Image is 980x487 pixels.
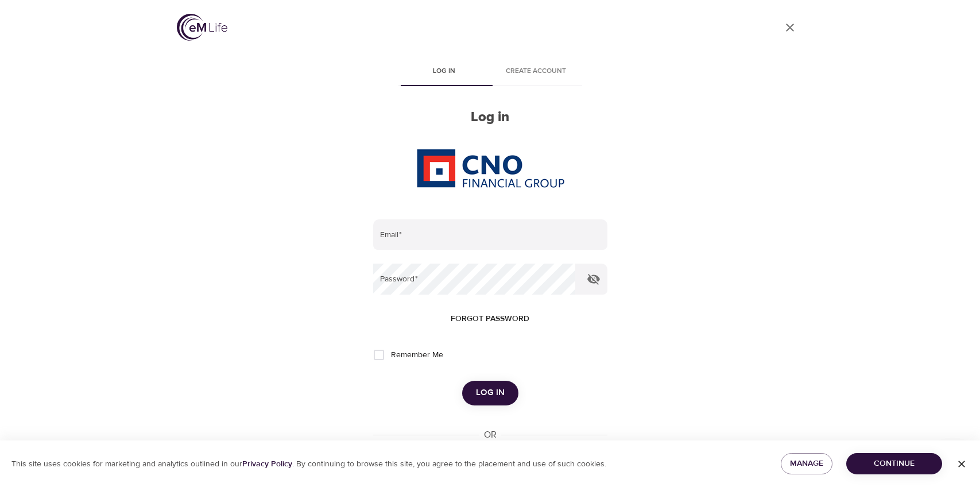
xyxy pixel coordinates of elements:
img: logo [177,14,227,41]
img: CNO%20logo.png [416,149,564,188]
button: Log in [462,381,518,405]
button: Continue [846,453,942,474]
span: Create account [497,65,575,78]
a: close [776,14,804,41]
span: Log in [476,385,505,400]
span: Forgot password [451,312,529,326]
span: Remember Me [391,349,443,361]
button: Manage [781,453,832,474]
button: Forgot password [446,308,534,330]
div: OR [479,428,501,442]
span: Continue [855,457,933,471]
span: Manage [790,457,823,471]
span: Log in [405,65,483,78]
a: Privacy Policy [242,459,292,469]
div: disabled tabs example [373,59,607,86]
h2: Log in [373,109,607,126]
